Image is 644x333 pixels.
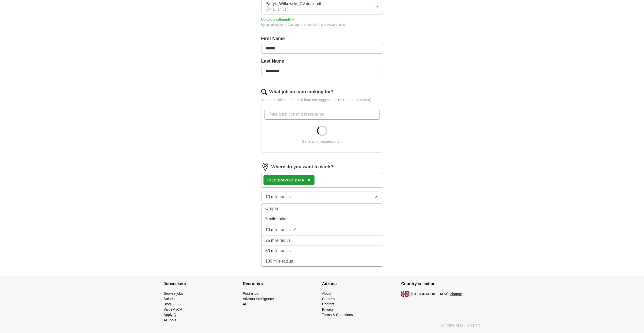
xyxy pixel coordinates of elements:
a: AI Tools [164,318,176,322]
span: 5 mile radius [266,216,289,222]
img: location.png [261,163,269,171]
span: 100 mile radius [266,258,293,264]
a: ValueMyCV [164,307,182,311]
a: Privacy [322,307,334,311]
label: First Name [261,35,383,42]
a: About [322,291,332,295]
button: change [450,291,462,297]
a: Privacy Notice [327,23,346,27]
a: Terms & Conditions [322,313,353,317]
div: [GEOGRAPHIC_DATA] [268,178,306,183]
span: 10 mile radius [266,227,291,233]
div: By uploading your CV you agree to our and . [261,23,383,27]
div: Generating suggestions... [302,139,342,144]
label: What job are you looking for? [269,88,334,95]
a: Adzuna Intelligence [243,297,274,301]
a: Salaries [164,297,177,301]
a: API [243,302,249,306]
a: Browse jobs [164,291,183,295]
label: Last Name [261,58,383,65]
a: Careers [322,297,335,301]
h4: Country selection [401,277,481,291]
label: Where do you want to work? [271,163,334,170]
a: Post a job [243,291,259,295]
span: [GEOGRAPHIC_DATA] [411,291,449,297]
div: © 2025 ADZUNA LTD [160,323,485,333]
span: Only in [266,206,278,212]
a: ApplyIQ [164,313,176,317]
img: search.png [261,89,267,95]
a: Contact [322,302,334,306]
button: 10 mile radius [261,192,383,202]
span: ✓ [293,226,296,233]
span: 25 mile radius [266,237,291,244]
a: Blog [164,302,171,306]
img: UK flag [401,291,409,297]
button: × [307,176,310,184]
input: Type a job title and press enter [265,109,380,120]
a: T&Cs [312,23,320,27]
button: Upload a differentCV [261,17,294,22]
p: Enter job titles and/or pick from our suggestions (6-10 recommended) [261,97,383,103]
span: [DATE] 14:51 [266,7,287,12]
span: 50 mile radius [266,248,291,254]
span: Patryk_Witkowski_CV.docx.pdf [266,1,321,7]
span: × [307,177,310,183]
span: 10 mile radius [266,194,291,200]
